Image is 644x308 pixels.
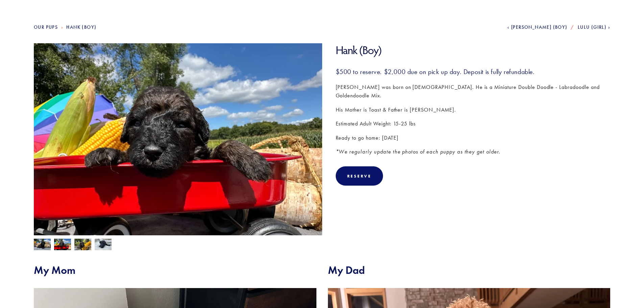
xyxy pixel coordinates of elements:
[578,24,610,30] a: Lulu (Girl)
[34,24,58,30] a: Our Pups
[336,105,611,114] p: His Mother is Toast & Father is [PERSON_NAME].
[578,24,606,30] span: Lulu (Girl)
[336,67,611,76] h3: $500 to reserve. $2,000 due on pick up day. Deposit is fully refundable.
[34,239,51,252] img: Hank 2.jpg
[511,24,568,30] span: [PERSON_NAME] (Boy)
[336,83,611,100] p: [PERSON_NAME] was born on [DEMOGRAPHIC_DATA]. He is a Miniature Double Doodle - Labradoodle and G...
[66,24,96,30] a: Hank (Boy)
[34,264,316,277] h2: My Mom
[347,173,372,179] div: Reserve
[336,119,611,128] p: Estimated Adult Weight: 15-25 lbs
[507,24,567,30] a: [PERSON_NAME] (Boy)
[95,239,112,252] img: Hank 1.jpg
[336,148,500,155] em: *We regularly update the photos of each puppy as they get older.
[328,264,611,277] h2: My Dad
[54,239,71,252] img: Hank 3.jpg
[336,166,383,186] div: Reserve
[34,43,322,260] img: Hank 3.jpg
[336,134,611,142] p: Ready to go home: [DATE]
[74,238,91,251] img: Hank 4.jpg
[336,43,611,57] h1: Hank (Boy)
